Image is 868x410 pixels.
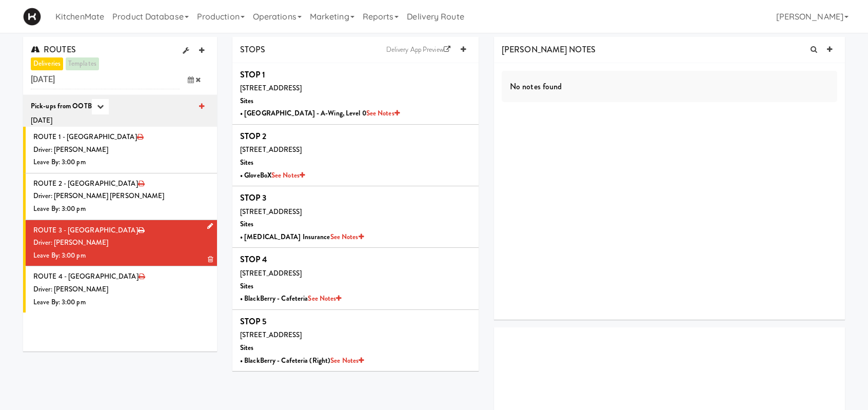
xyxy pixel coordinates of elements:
[33,225,138,235] span: ROUTE 3 - [GEOGRAPHIC_DATA]
[33,179,138,188] span: ROUTE 2 - [GEOGRAPHIC_DATA]
[240,267,471,280] div: [STREET_ADDRESS]
[232,63,479,125] li: STOP 1[STREET_ADDRESS]Sites• [GEOGRAPHIC_DATA] - A-Wing, Level 0See Notes
[240,96,254,106] b: Sites
[240,108,400,118] b: • [GEOGRAPHIC_DATA] - A-Wing, Level 0
[271,170,305,180] a: See Notes
[502,71,837,103] div: No notes found
[31,114,209,127] div: [DATE]
[240,82,471,95] div: [STREET_ADDRESS]
[23,173,217,220] li: ROUTE 2 - [GEOGRAPHIC_DATA]Driver: [PERSON_NAME] [PERSON_NAME]Leave By: 3:00 pm
[23,127,217,173] li: ROUTE 1 - [GEOGRAPHIC_DATA]Driver: [PERSON_NAME]Leave By: 3:00 pm
[33,237,209,249] div: Driver: [PERSON_NAME]
[23,220,217,267] li: ROUTE 3 - [GEOGRAPHIC_DATA]Driver: [PERSON_NAME]Leave By: 3:00 pm
[232,125,479,186] li: STOP 2[STREET_ADDRESS]Sites• GloveBoXSee Notes
[33,249,209,262] div: Leave By: 3:00 pm
[240,281,254,291] b: Sites
[502,44,596,55] span: [PERSON_NAME] NOTES
[31,101,92,110] b: Pick-ups from OOTB
[240,206,471,219] div: [STREET_ADDRESS]
[240,343,254,353] b: Sites
[240,170,305,180] b: • GloveBoX
[33,156,209,169] div: Leave By: 3:00 pm
[33,144,209,157] div: Driver: [PERSON_NAME]
[330,232,364,242] a: See Notes
[232,310,479,371] li: STOP 5[STREET_ADDRESS]Sites• BlackBerry - Cafeteria (Right)See Notes
[240,144,471,157] div: [STREET_ADDRESS]
[66,57,99,70] a: templates
[33,296,209,309] div: Leave By: 3:00 pm
[232,248,479,309] li: STOP 4[STREET_ADDRESS]Sites• BlackBerry - CafeteriaSee Notes
[23,8,41,26] img: Micromart
[33,132,137,142] span: ROUTE 1 - [GEOGRAPHIC_DATA]
[23,266,217,313] li: ROUTE 4 - [GEOGRAPHIC_DATA]Driver: [PERSON_NAME]Leave By: 3:00 pm
[240,356,364,365] b: • BlackBerry - Cafeteria (Right)
[308,294,341,303] a: See Notes
[33,283,209,296] div: Driver: [PERSON_NAME]
[232,186,479,248] li: STOP 3[STREET_ADDRESS]Sites• [MEDICAL_DATA] InsuranceSee Notes
[240,329,471,342] div: [STREET_ADDRESS]
[33,190,209,203] div: Driver: [PERSON_NAME] [PERSON_NAME]
[381,42,456,57] a: Delivery App Preview
[240,232,364,242] b: • [MEDICAL_DATA] Insurance
[366,108,400,118] a: See Notes
[31,44,76,55] span: ROUTES
[240,192,267,204] b: STOP 3
[240,316,267,327] b: STOP 5
[240,253,268,265] b: STOP 4
[240,44,266,55] span: STOPS
[33,271,139,281] span: ROUTE 4 - [GEOGRAPHIC_DATA]
[240,69,266,81] b: STOP 1
[240,219,254,229] b: Sites
[240,294,341,303] b: • BlackBerry - Cafeteria
[330,356,364,365] a: See Notes
[240,158,254,167] b: Sites
[240,130,267,142] b: STOP 2
[31,57,63,70] a: deliveries
[33,203,209,216] div: Leave By: 3:00 pm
